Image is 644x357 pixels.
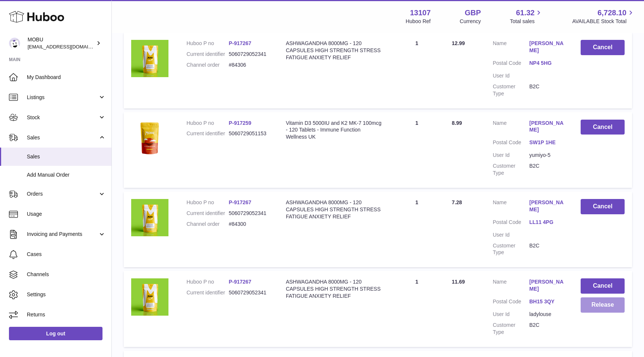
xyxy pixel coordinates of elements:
span: Settings [27,291,106,298]
img: mo@mobu.co.uk [9,38,20,49]
dd: B2C [529,242,566,256]
div: Vitamin D3 5000IU and K2 MK-7 100mcg - 120 Tablets - Immune Function Wellness UK [286,120,382,141]
button: Cancel [581,120,625,135]
a: 61.32 Total sales [510,8,543,25]
span: Sales [27,134,98,141]
dt: Postal Code [493,60,529,69]
dt: Current identifier [186,130,228,137]
dd: #84300 [229,221,271,228]
td: 1 [389,112,444,188]
div: ASHWAGANDHA 8000MG - 120 CAPSULES HIGH STRENGTH STRESS FATIGUE ANXIETY RELIEF [286,278,382,300]
span: 7.28 [452,199,462,205]
dt: User Id [493,152,529,159]
span: Orders [27,190,98,198]
dd: 5060729052341 [229,210,271,217]
dt: Huboo P no [186,120,228,127]
dt: Huboo P no [186,40,228,47]
a: LL11 4PG [529,219,566,226]
a: SW1P 1HE [529,139,566,146]
dt: Channel order [186,221,228,228]
a: [PERSON_NAME] [529,199,566,213]
td: 1 [389,192,444,267]
span: Add Manual Order [27,171,106,178]
a: P-917267 [229,40,252,46]
span: Usage [27,211,106,218]
dt: Name [493,278,529,294]
strong: 13107 [410,8,431,18]
span: 8.99 [452,120,462,126]
a: P-917259 [229,120,252,126]
a: NP4 5HG [529,60,566,67]
a: BH15 3QY [529,298,566,305]
span: Sales [27,153,106,160]
dd: 5060729052341 [229,51,271,58]
td: 1 [389,271,444,347]
dt: User Id [493,311,529,318]
button: Cancel [581,199,625,214]
dt: Channel order [186,61,228,69]
div: Huboo Ref [406,18,431,25]
div: MOBU [28,36,95,50]
a: Log out [9,327,102,340]
td: 1 [389,32,444,108]
dd: #84306 [229,61,271,69]
dt: Customer Type [493,322,529,336]
a: [PERSON_NAME] [529,40,566,54]
dt: Current identifier [186,210,228,217]
dt: Current identifier [186,51,228,58]
span: Listings [27,94,98,101]
button: Release [581,297,625,313]
span: Invoicing and Payments [27,231,98,238]
dd: 5060729052341 [229,289,271,296]
dt: Customer Type [493,242,529,256]
span: Channels [27,271,106,278]
span: [EMAIL_ADDRESS][DOMAIN_NAME] [28,44,110,50]
a: P-917267 [229,199,252,205]
img: $_57.PNG [131,278,168,316]
dt: Name [493,40,529,56]
dt: Name [493,120,529,136]
dt: Postal Code [493,298,529,307]
img: $_57.PNG [131,40,168,77]
a: [PERSON_NAME] [529,278,566,293]
dt: Current identifier [186,289,228,296]
span: Stock [27,114,98,121]
dd: B2C [529,83,566,97]
dt: Customer Type [493,162,529,177]
dt: Postal Code [493,139,529,148]
span: 6,728.10 [597,8,626,18]
strong: GBP [465,8,481,18]
dt: Postal Code [493,219,529,228]
img: $_57.PNG [131,120,168,157]
span: 61.32 [516,8,534,18]
div: Currency [460,18,481,25]
span: Total sales [510,18,543,25]
button: Cancel [581,40,625,55]
dt: Huboo P no [186,199,228,206]
dd: B2C [529,162,566,177]
dt: Customer Type [493,83,529,97]
a: [PERSON_NAME] [529,120,566,134]
dd: B2C [529,322,566,336]
span: Cases [27,251,106,258]
dd: 5060729051153 [229,130,271,137]
button: Cancel [581,278,625,294]
dt: Name [493,199,529,215]
span: 12.99 [452,40,465,46]
dd: yumiyo-5 [529,152,566,159]
span: Returns [27,311,106,318]
dt: Huboo P no [186,278,228,285]
dt: User Id [493,72,529,79]
span: AVAILABLE Stock Total [572,18,635,25]
dd: ladylouse [529,311,566,318]
div: ASHWAGANDHA 8000MG - 120 CAPSULES HIGH STRENGTH STRESS FATIGUE ANXIETY RELIEF [286,199,382,220]
a: P-917267 [229,279,252,285]
span: My Dashboard [27,74,106,81]
dt: User Id [493,231,529,238]
img: $_57.PNG [131,199,168,236]
span: 11.69 [452,279,465,285]
div: ASHWAGANDHA 8000MG - 120 CAPSULES HIGH STRENGTH STRESS FATIGUE ANXIETY RELIEF [286,40,382,61]
a: 6,728.10 AVAILABLE Stock Total [572,8,635,25]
